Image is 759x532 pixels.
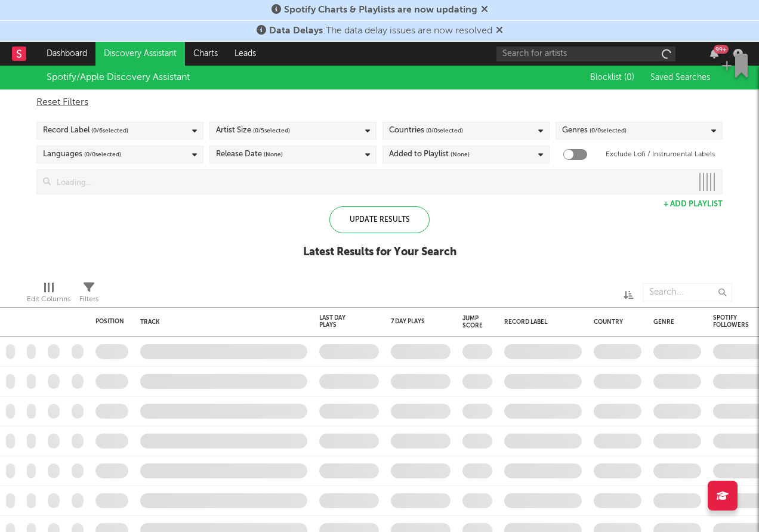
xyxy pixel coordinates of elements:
[647,73,712,82] button: Saved Searches
[47,70,190,85] div: Spotify/Apple Discovery Assistant
[590,123,627,138] span: ( 0 / 0 selected)
[329,206,430,233] div: Update Results
[27,277,70,312] div: Edit Columns
[391,318,433,325] div: 7 Day Plays
[389,123,463,138] div: Countries
[594,318,635,326] div: Country
[43,147,121,162] div: Languages
[650,73,712,82] span: Saved Searches
[79,277,98,312] div: Filters
[43,123,128,138] div: Record Label
[496,47,675,61] input: Search for artists
[27,292,70,307] div: Edit Columns
[710,49,718,58] button: 99+
[653,318,695,326] div: Genre
[389,147,470,162] div: Added to Playlist
[253,123,290,138] span: ( 0 / 5 selected)
[91,123,128,138] span: ( 0 / 6 selected)
[95,42,185,66] a: Discovery Assistant
[38,42,95,66] a: Dashboard
[216,123,290,138] div: Artist Size
[269,26,323,36] span: Data Delays
[624,73,634,82] span: ( 0 )
[36,95,723,110] div: Reset Filters
[504,318,576,326] div: Record Label
[590,73,634,82] span: Blocklist
[462,315,483,329] div: Jump Score
[95,318,124,325] div: Position
[606,147,715,162] label: Exclude Lofi / Instrumental Labels
[264,147,283,162] span: (None)
[226,42,264,66] a: Leads
[451,147,470,162] span: (None)
[269,26,492,36] span: : The data delay issues are now resolved
[481,5,488,15] span: Dismiss
[303,245,456,259] div: Latest Results for Your Search
[713,314,755,329] div: Spotify Followers
[51,170,692,194] input: Loading...
[562,123,627,138] div: Genres
[319,314,361,329] div: Last Day Plays
[216,147,283,162] div: Release Date
[79,292,98,307] div: Filters
[496,26,503,36] span: Dismiss
[643,283,732,301] input: Search...
[284,5,477,15] span: Spotify Charts & Playlists are now updating
[426,123,463,138] span: ( 0 / 0 selected)
[714,45,729,54] div: 99 +
[185,42,226,66] a: Charts
[664,200,723,208] button: + Add Playlist
[84,147,121,162] span: ( 0 / 0 selected)
[140,318,301,326] div: Track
